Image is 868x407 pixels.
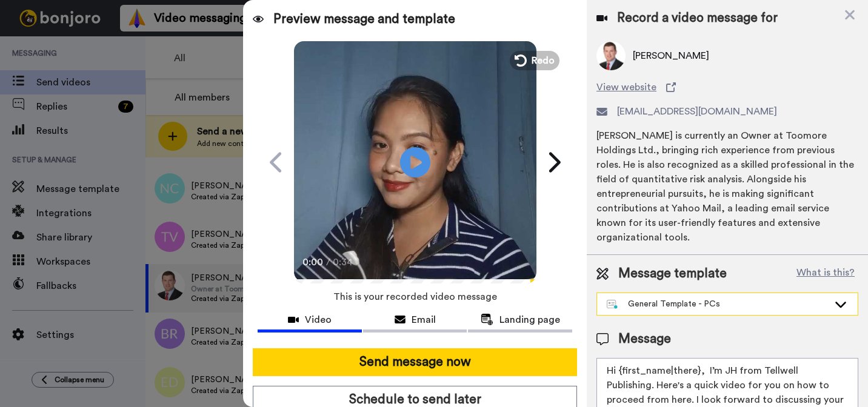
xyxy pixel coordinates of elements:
span: 0:00 [302,255,324,270]
span: This is your recorded video message [333,283,497,310]
span: Video [305,313,332,327]
span: / [326,255,330,270]
div: [PERSON_NAME] is currently an Owner at Toomore Holdings Ltd., bringing rich experience from previ... [596,128,858,245]
div: General Template - PCs [607,298,829,310]
span: [EMAIL_ADDRESS][DOMAIN_NAME] [617,104,777,119]
a: View website [596,80,858,94]
img: nextgen-template.svg [607,300,618,309]
span: View website [596,80,656,94]
span: Message [618,330,671,348]
span: Landing page [499,313,560,327]
span: 0:34 [333,255,354,270]
span: Email [412,313,436,327]
button: Send message now [253,348,577,376]
span: Message template [618,265,727,283]
button: What is this? [793,265,858,283]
